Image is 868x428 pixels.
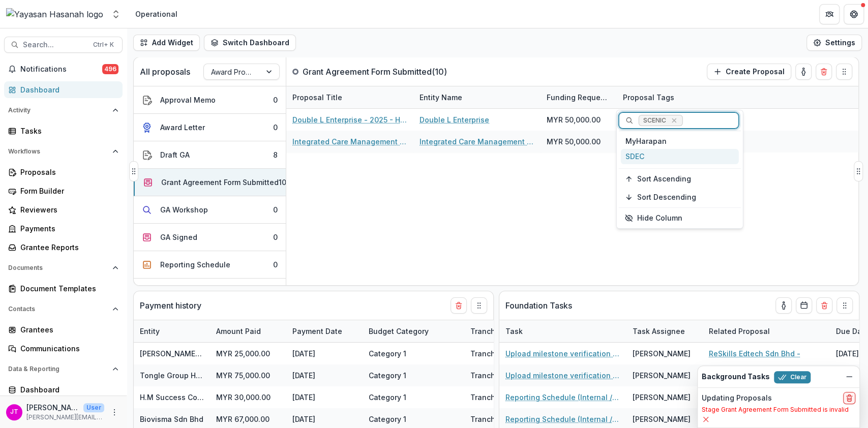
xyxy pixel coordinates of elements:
div: GA Signed [160,232,197,242]
div: Task [499,326,529,337]
div: [DATE] [286,343,363,364]
a: Tasks [4,123,123,139]
div: Funding Requested [541,86,617,108]
button: Clear [774,371,811,383]
div: Proposal Tags [617,86,744,108]
div: Related Proposal [703,320,830,342]
div: 8 [273,149,278,160]
button: Notifications496 [4,61,123,77]
button: Get Help [844,4,864,24]
nav: breadcrumb [131,7,182,21]
a: Reporting Schedule (Internal / External) [505,414,620,424]
p: Payment history [140,299,201,312]
span: Sort Ascending [637,175,691,184]
div: Dashboard [20,384,114,395]
div: Tranche [464,320,541,342]
div: Task Assignee [626,326,691,337]
div: [PERSON_NAME] [633,370,691,381]
a: Grantee Reports [4,239,123,256]
div: Payment Date [286,320,363,342]
div: Amount Paid [210,326,267,337]
a: ReSkills Edtech Sdn Bhd - [709,348,800,359]
button: Hide Column [619,210,741,226]
div: Category 1 [369,392,406,403]
div: SDEC [621,149,739,165]
button: Sort Descending [619,189,741,205]
div: Funding Requested [541,92,617,103]
button: Delete card [816,297,832,314]
a: Reviewers [4,201,123,218]
div: Payments [20,223,114,234]
button: Add Widget [133,35,200,51]
div: Tranche 1 [470,348,505,359]
p: [PERSON_NAME] [26,402,79,413]
a: H.M Success Company [140,393,221,402]
div: MYR 50,000.00 [547,136,601,147]
span: Activity [8,107,108,114]
div: Proposal Title [286,86,413,108]
div: 0 [273,259,278,270]
h2: Background Tasks [702,373,770,381]
div: [DATE] [286,386,363,408]
a: Grantees [4,321,123,338]
div: [PERSON_NAME] [633,414,691,424]
div: [PERSON_NAME] [633,348,691,359]
a: Form Builder [4,182,123,199]
div: Tranche [464,326,506,337]
div: Entity Name [413,86,541,108]
p: Stage Grant Agreement Form Submitted is invalid [702,405,855,414]
button: Calendar [796,297,812,314]
div: 10 [279,177,286,188]
div: Budget Category [363,320,464,342]
h2: Updating Proposals [702,394,772,403]
span: Search... [23,41,87,49]
a: Proposals [4,164,123,180]
button: Draft GA8 [134,141,286,169]
button: Grant Agreement Form Submitted10 [134,169,286,196]
div: Entity [134,326,166,337]
div: Related Proposal [703,326,776,337]
div: Task Assignee [626,320,703,342]
a: [PERSON_NAME] Counseling and Consultancy (WENDI) [140,349,334,358]
button: Open Documents [4,260,123,276]
div: 0 [273,95,278,105]
div: Entity Name [413,92,468,103]
p: Grant Agreement Form Submitted ( 10 ) [303,66,447,78]
button: Create Proposal [707,64,791,80]
div: Proposal Title [286,92,348,103]
a: Dashboard [4,81,123,98]
button: Open Data & Reporting [4,361,123,377]
div: Form Builder [20,186,114,196]
a: Communications [4,340,123,357]
span: Data & Reporting [8,365,108,373]
button: Sort Ascending [619,171,741,187]
a: Integrated Care Management Sdn Bhd - 2025 - HSEF2025 - SCENIC [292,136,407,147]
button: Switch Dashboard [204,35,296,51]
div: Category 1 [369,348,406,359]
button: Reporting Schedule0 [134,251,286,279]
div: Entity [134,320,210,342]
div: 0 [273,232,278,242]
div: MyHarapan [621,133,739,149]
div: Operational [135,9,177,19]
div: MYR 25,000.00 [210,343,286,364]
a: Integrated Care Management Sdn Bhd [420,136,534,147]
div: Dashboard [20,84,114,95]
span: Workflows [8,148,108,155]
div: 0 [273,122,278,133]
p: [PERSON_NAME][EMAIL_ADDRESS][DOMAIN_NAME] [26,413,104,422]
p: All proposals [140,66,190,78]
p: User [83,403,104,412]
button: toggle-assigned-to-me [775,297,792,314]
div: Amount Paid [210,320,286,342]
button: Open Workflows [4,143,123,160]
div: Tasks [20,126,114,136]
div: Grant Agreement Form Submitted [161,177,279,188]
button: Delete card [816,64,832,80]
button: toggle-assigned-to-me [795,64,812,80]
div: Task [499,320,626,342]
